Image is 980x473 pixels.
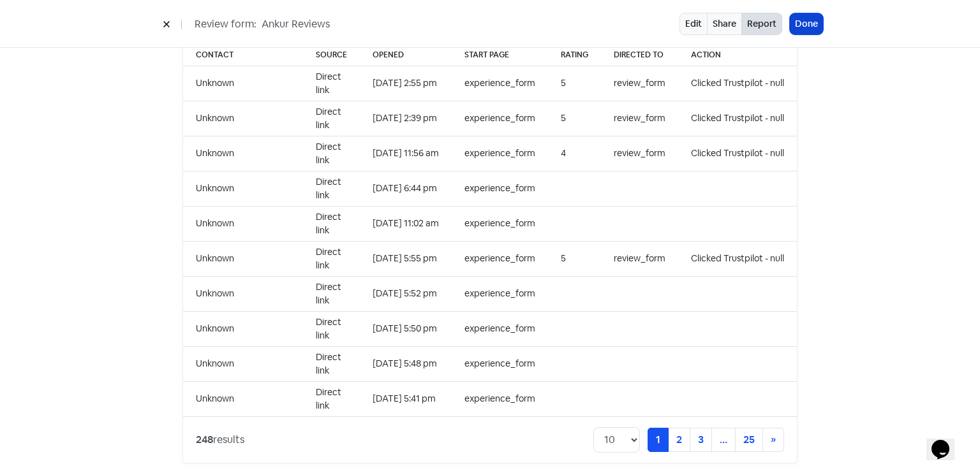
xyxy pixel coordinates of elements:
a: Share [707,13,742,35]
td: Clicked Trustpilot - null [678,136,797,171]
td: experience_form [452,171,548,206]
td: [DATE] 2:55 pm [360,66,452,101]
a: 2 [668,428,690,452]
td: Direct link [303,101,360,136]
span: Review form: [195,17,256,32]
th: Opened [360,44,452,66]
td: [DATE] 5:41 pm [360,381,452,416]
td: Direct link [303,206,360,241]
td: Direct link [303,346,360,381]
td: Unknown [183,66,303,101]
td: Unknown [183,171,303,206]
td: experience_form [452,241,548,276]
button: Report [741,13,782,35]
td: [DATE] 5:48 pm [360,346,452,381]
a: Next [762,428,784,452]
div: results [196,432,244,448]
td: Clicked Trustpilot - null [678,241,797,276]
td: Direct link [303,136,360,171]
td: Unknown [183,206,303,241]
td: experience_form [452,136,548,171]
td: experience_form [452,206,548,241]
th: Directed to [601,44,678,66]
td: experience_form [452,276,548,311]
a: Edit [679,13,708,35]
button: Done [790,13,823,34]
td: [DATE] 2:39 pm [360,101,452,136]
a: 1 [648,428,669,452]
td: [DATE] 5:55 pm [360,241,452,276]
td: Clicked Trustpilot - null [678,101,797,136]
td: experience_form [452,101,548,136]
td: [DATE] 5:50 pm [360,311,452,346]
td: experience_form [452,311,548,346]
iframe: chat widget [926,422,967,460]
td: 5 [548,66,601,101]
td: Unknown [183,346,303,381]
td: 4 [548,136,601,171]
td: [DATE] 6:44 pm [360,171,452,206]
td: Unknown [183,241,303,276]
td: 5 [548,241,601,276]
strong: 248 [196,433,213,446]
td: Direct link [303,171,360,206]
span: » [771,433,776,446]
td: Clicked Trustpilot - null [678,66,797,101]
td: Unknown [183,381,303,416]
td: Unknown [183,101,303,136]
td: experience_form [452,66,548,101]
th: Start page [452,44,548,66]
td: Unknown [183,136,303,171]
td: review_form [601,136,678,171]
td: review_form [601,241,678,276]
a: 3 [690,428,712,452]
td: Direct link [303,381,360,416]
td: 5 [548,101,601,136]
td: [DATE] 5:52 pm [360,276,452,311]
td: Direct link [303,276,360,311]
th: Rating [548,44,601,66]
td: Direct link [303,241,360,276]
a: ... [711,428,736,452]
td: review_form [601,66,678,101]
td: Direct link [303,66,360,101]
td: review_form [601,101,678,136]
td: experience_form [452,346,548,381]
td: Unknown [183,311,303,346]
td: Direct link [303,311,360,346]
td: Unknown [183,276,303,311]
td: [DATE] 11:02 am [360,206,452,241]
a: 25 [735,428,763,452]
th: Source [303,44,360,66]
th: Action [678,44,797,66]
td: experience_form [452,381,548,416]
td: [DATE] 11:56 am [360,136,452,171]
th: Contact [183,44,303,66]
